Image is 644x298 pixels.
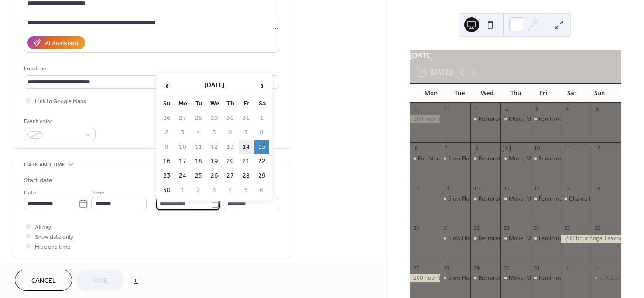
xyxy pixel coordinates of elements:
[440,195,470,203] div: Slow Flow & Restorative Yoga (women)
[529,84,557,103] div: Fri
[561,195,591,203] div: Chakra Journey: An Energy Exploration Through the Healing Arts (co-ed)
[45,39,79,49] div: AI Assistant
[470,235,500,243] div: Restorative Yoga & Sound Bath (co-ed)
[35,242,70,252] span: Hide end time
[500,155,531,163] div: Move, Meditate & Create (co-ed)
[443,185,450,192] div: 14
[159,140,174,154] td: 9
[175,169,190,183] td: 24
[191,155,206,168] td: 18
[223,169,238,183] td: 27
[31,276,56,286] span: Cancel
[557,84,585,103] div: Sat
[448,195,548,203] div: Slow Flow & Restorative Yoga (women)
[254,97,269,111] th: Sa
[191,97,206,111] th: Tu
[443,105,450,112] div: 30
[417,84,445,103] div: Mon
[509,274,594,282] div: Move, Meditate & Create (co-ed)
[239,111,253,125] td: 31
[470,195,500,203] div: Restorative Yoga & Sound Bath (co-ed)
[440,155,470,163] div: Slow Flow & Restorative Yoga (women)
[254,111,269,125] td: 1
[191,184,206,197] td: 2
[473,264,480,271] div: 29
[24,64,277,74] div: Location
[501,84,529,103] div: Thu
[563,264,570,271] div: 1
[503,185,510,192] div: 16
[440,235,470,243] div: Slow Flow & Restorative Yoga (women)
[470,274,500,282] div: Restorative Yoga & Sound Bath (co-ed)
[410,155,440,163] div: Full Moon Sister Circle (women)
[594,264,601,271] div: 2
[594,185,601,192] div: 19
[443,225,450,232] div: 21
[175,184,190,197] td: 1
[223,155,238,168] td: 20
[470,115,500,123] div: Restorative Yoga & Sound Bath (co-ed)
[412,264,419,271] div: 27
[503,145,510,152] div: 9
[191,126,206,139] td: 4
[223,126,238,139] td: 6
[410,274,440,282] div: 200 hour Yoga Teacher Training
[479,274,579,282] div: Restorative Yoga & Sound Bath (co-ed)
[412,225,419,232] div: 20
[207,155,222,168] td: 19
[534,225,541,232] div: 24
[509,235,594,243] div: Move, Meditate & Create (co-ed)
[443,264,450,271] div: 28
[255,76,269,95] span: ›
[191,111,206,125] td: 28
[531,274,561,282] div: Feminine Fire & Flow (women)
[175,111,190,125] td: 27
[531,155,561,163] div: Feminine Fire & Flow (women)
[473,105,480,112] div: 1
[473,84,501,103] div: Wed
[479,115,579,123] div: Restorative Yoga & Sound Bath (co-ed)
[91,188,104,198] span: Time
[410,115,440,123] div: 200 hour Yoga Teacher Training
[254,140,269,154] td: 15
[175,126,190,139] td: 3
[418,155,500,163] div: Full Moon Sister Circle (women)
[239,126,253,139] td: 7
[24,160,65,170] span: Date and time
[239,184,253,197] td: 5
[175,155,190,168] td: 17
[470,155,500,163] div: Restorative Yoga & Sound Bath (co-ed)
[479,195,579,203] div: Restorative Yoga & Sound Bath (co-ed)
[160,76,174,95] span: ‹
[500,235,531,243] div: Move, Meditate & Create (co-ed)
[159,126,174,139] td: 2
[503,264,510,271] div: 30
[539,195,617,203] div: Feminine Fire & Flow (women)
[500,274,531,282] div: Move, Meditate & Create (co-ed)
[207,140,222,154] td: 12
[563,105,570,112] div: 4
[534,105,541,112] div: 3
[207,97,222,111] th: We
[479,235,579,243] div: Restorative Yoga & Sound Bath (co-ed)
[207,126,222,139] td: 5
[159,155,174,168] td: 16
[412,145,419,152] div: 6
[531,115,561,123] div: Feminine Fire & Flow (women)
[254,126,269,139] td: 8
[531,195,561,203] div: Feminine Fire & Flow (women)
[531,235,561,243] div: Feminine Fire & Flow (women)
[175,140,190,154] td: 10
[159,111,174,125] td: 26
[563,145,570,152] div: 11
[591,274,621,282] div: SOUL STORIES: AWAKENING THE WISDOM WITHIN (co-ed)
[448,155,548,163] div: Slow Flow & Restorative Yoga (women)
[448,274,548,282] div: Slow Flow & Restorative Yoga (women)
[410,50,621,61] div: [DATE]
[594,225,601,232] div: 26
[534,264,541,271] div: 31
[479,155,579,163] div: Restorative Yoga & Sound Bath (co-ed)
[239,140,253,154] td: 14
[35,97,86,106] span: Link to Google Maps
[24,176,53,186] div: Start date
